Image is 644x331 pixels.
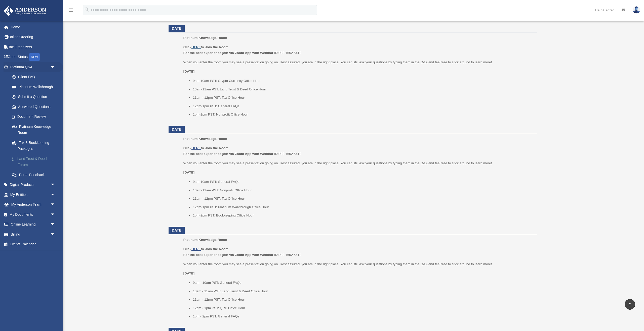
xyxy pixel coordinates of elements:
[4,52,63,62] a: Order StatusNEW
[29,53,40,61] div: NEW
[193,313,534,319] li: 1pm - 2pm PST: General FAQs
[4,62,63,72] a: Platinum Q&Aarrow_drop_down
[7,170,63,180] a: Portal Feedback
[4,200,63,210] a: My Anderson Teamarrow_drop_down
[68,7,74,13] i: menu
[68,9,74,13] a: menu
[191,45,201,49] a: HERE
[4,190,63,200] a: My Entitiesarrow_drop_down
[7,102,63,112] a: Answered Questions
[4,239,63,249] a: Events Calendar
[84,7,90,12] i: search
[50,229,60,240] span: arrow_drop_down
[7,154,63,170] a: Land Trust & Deed Forum
[171,228,183,232] span: [DATE]
[50,219,60,230] span: arrow_drop_down
[193,179,534,185] li: 9am-10am PST: General FAQs
[4,42,63,52] a: Tax Organizers
[191,146,201,150] a: HERE
[193,305,534,311] li: 12pm - 1pm PST: QRP Office Hour
[193,288,534,294] li: 10am - 11am PST: Land Trust & Deed Office Hour
[4,209,63,219] a: My Documentsarrow_drop_down
[7,122,60,138] a: Platinum Knowledge Room
[183,137,227,141] span: Platinum Knowledge Room
[193,78,534,84] li: 9am-10am PST: Crypto Currency Office Hour
[193,280,534,286] li: 9am - 10am PST: General FAQs
[183,145,534,157] p: 932 1652 5412
[183,261,534,267] p: When you enter the room you may see a presentation going on. Rest assured, you are in the right p...
[183,59,534,65] p: When you enter the room you may see a presentation going on. Rest assured, you are in the right p...
[50,62,60,72] span: arrow_drop_down
[50,209,60,220] span: arrow_drop_down
[633,6,640,14] img: User Pic
[50,190,60,200] span: arrow_drop_down
[183,152,279,156] b: For the best experience join via Zoom App with Webinar ID:
[193,112,534,118] li: 1pm-2pm PST: Nonprofit Office Hour
[171,127,183,131] span: [DATE]
[2,6,48,16] img: Anderson Advisors Platinum Portal
[627,301,633,307] i: vertical_align_top
[193,95,534,101] li: 11am - 12pm PST: Tax Office Hour
[4,32,63,42] a: Online Ordering
[7,72,63,82] a: Client FAQ
[183,44,534,56] p: 932 1652 5412
[50,200,60,210] span: arrow_drop_down
[50,180,60,190] span: arrow_drop_down
[625,299,635,310] a: vertical_align_top
[193,212,534,218] li: 1pm-2pm PST: Bookkeeping Office Hour
[191,247,201,251] a: HERE
[183,246,534,258] p: 932 1652 5412
[183,36,227,40] span: Platinum Knowledge Room
[4,219,63,230] a: Online Learningarrow_drop_down
[193,86,534,92] li: 10am-11am PST: Land Trust & Deed Office Hour
[183,70,195,73] u: [DATE]
[183,51,279,55] b: For the best experience join via Zoom App with Webinar ID:
[183,247,228,251] b: Click to Join the Room
[183,238,227,242] span: Platinum Knowledge Room
[183,171,195,174] u: [DATE]
[7,82,63,92] a: Platinum Walkthrough
[4,22,63,32] a: Home
[7,138,63,154] a: Tax & Bookkeeping Packages
[193,297,534,303] li: 11am - 12pm PST: Tax Office Hour
[193,196,534,202] li: 11am - 12pm PST: Tax Office Hour
[183,271,195,275] u: [DATE]
[183,146,228,150] b: Click to Join the Room
[193,204,534,210] li: 12pm-1pm PST: Platinum Walkthrough Office Hour
[183,253,279,257] b: For the best experience join via Zoom App with Webinar ID:
[183,160,534,166] p: When you enter the room you may see a presentation going on. Rest assured, you are in the right p...
[4,229,63,239] a: Billingarrow_drop_down
[171,26,183,30] span: [DATE]
[4,180,63,190] a: Digital Productsarrow_drop_down
[7,92,63,102] a: Submit a Question
[7,112,63,122] a: Document Review
[183,45,228,49] b: Click to Join the Room
[193,103,534,109] li: 12pm-1pm PST: General FAQs
[193,187,534,193] li: 10am-11am PST: Nonprofit Office Hour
